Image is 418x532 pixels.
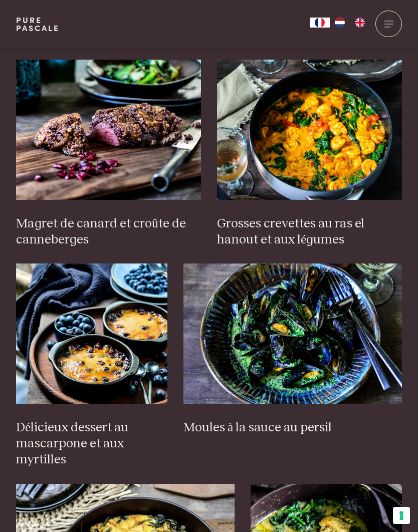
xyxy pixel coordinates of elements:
button: Vos préférences en matière de consentement pour les technologies de suivi [393,507,410,524]
a: Délicieux dessert au mascarpone et aux myrtilles Délicieux dessert au mascarpone et aux myrtilles [16,263,167,468]
img: Grosses crevettes au ras el hanout et aux légumes [217,60,402,200]
a: FR [310,18,330,28]
img: Moules à la sauce au persil [183,263,402,404]
a: Moules à la sauce au persil Moules à la sauce au persil [183,263,402,436]
a: EN [350,18,370,28]
a: NL [330,18,350,28]
div: Language [310,18,330,28]
a: Grosses crevettes au ras el hanout et aux légumes Grosses crevettes au ras el hanout et aux légumes [217,60,402,248]
img: Délicieux dessert au mascarpone et aux myrtilles [16,263,167,404]
a: PurePascale [16,16,60,32]
img: Magret de canard et croûte de canneberges [16,60,201,200]
h3: Délicieux dessert au mascarpone et aux myrtilles [16,420,167,468]
a: Magret de canard et croûte de canneberges Magret de canard et croûte de canneberges [16,60,201,248]
h3: Grosses crevettes au ras el hanout et aux légumes [217,216,402,248]
h3: Magret de canard et croûte de canneberges [16,216,201,248]
h3: Moules à la sauce au persil [183,420,402,436]
ul: Language list [330,18,370,28]
aside: Language selected: Français [310,18,370,28]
